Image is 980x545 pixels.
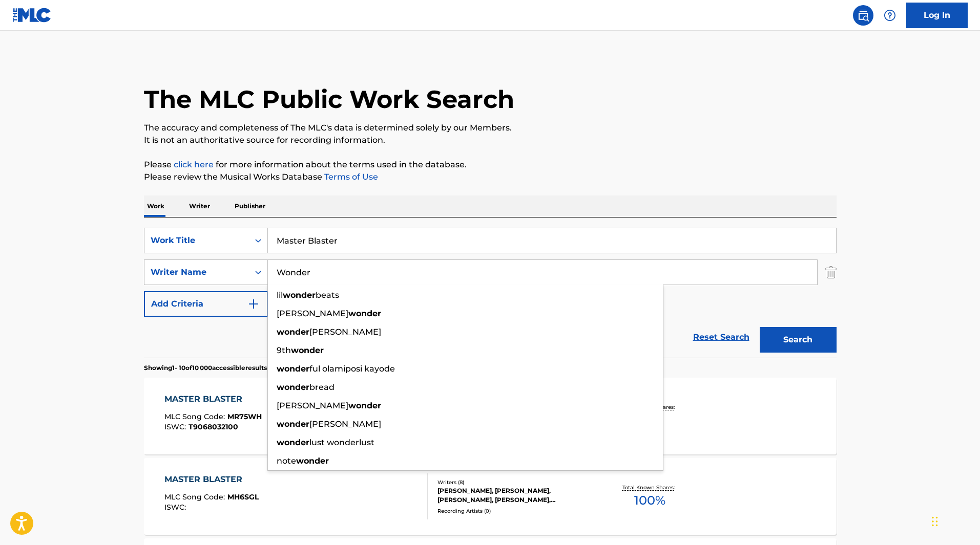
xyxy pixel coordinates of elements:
[144,363,306,373] p: Showing 1 - 10 of 10 000 accessible results (Total 18 777 )
[277,327,309,337] strong: wonder
[348,401,381,410] strong: wonder
[929,496,980,545] iframe: Chat Widget
[634,491,665,510] span: 100 %
[437,478,592,486] div: Writers ( 8 )
[164,503,189,512] span: ISWC :
[144,195,168,217] p: Work
[164,412,227,421] span: MLC Song Code :
[277,290,283,300] span: lil
[760,327,837,353] button: Search
[144,171,837,183] p: Please review the Musical Works Database
[164,422,189,431] span: ISWC :
[174,160,214,169] a: click here
[144,291,268,317] button: Add Criteria
[277,419,309,429] strong: wonder
[322,172,378,182] a: Terms of Use
[277,401,348,410] span: [PERSON_NAME]
[291,345,324,355] strong: wonder
[151,234,243,247] div: Work Title
[189,422,238,431] span: T9068032100
[227,412,262,421] span: MR75WH
[622,484,677,491] p: Total Known Shares:
[144,378,837,454] a: MASTER BLASTERMLC Song Code:MR75WHISWC:T9068032100Writers (2)[PERSON_NAME], [PERSON_NAME]Recordin...
[164,393,262,405] div: MASTER BLASTER
[151,266,243,278] div: Writer Name
[144,458,837,535] a: MASTER BLASTERMLC Song Code:MH6SGLISWC:Writers (8)[PERSON_NAME], [PERSON_NAME], [PERSON_NAME], [P...
[348,309,381,318] strong: wonder
[825,259,837,285] img: Delete Criterion
[144,84,514,115] h1: The MLC Public Work Search
[283,290,316,300] strong: wonder
[853,5,873,26] a: Public Search
[277,309,348,318] span: [PERSON_NAME]
[857,9,869,21] img: search
[164,473,259,486] div: MASTER BLASTER
[437,507,592,515] div: Recording Artists ( 0 )
[277,456,296,466] span: note
[309,419,381,429] span: [PERSON_NAME]
[277,345,291,355] span: 9th
[277,364,309,374] strong: wonder
[277,438,309,447] strong: wonder
[227,492,259,502] span: MH6SGL
[164,492,227,502] span: MLC Song Code :
[688,326,755,348] a: Reset Search
[232,195,268,217] p: Publisher
[309,327,381,337] span: [PERSON_NAME]
[144,134,837,146] p: It is not an authoritative source for recording information.
[309,382,335,392] span: bread
[186,195,213,217] p: Writer
[932,506,938,537] div: Glisser
[144,228,837,358] form: Search Form
[144,122,837,134] p: The accuracy and completeness of The MLC's data is determined solely by our Members.
[929,496,980,545] div: Widget de chat
[247,298,260,310] img: 9d2ae6d4665cec9f34b9.svg
[437,486,592,505] div: [PERSON_NAME], [PERSON_NAME], [PERSON_NAME], [PERSON_NAME], [PERSON_NAME], [PERSON_NAME], [PERSON...
[309,364,395,374] span: ful olamiposi kayode
[144,159,837,171] p: Please for more information about the terms used in the database.
[316,290,339,300] span: beats
[12,8,52,23] img: MLC Logo
[906,3,968,28] a: Log In
[296,456,329,466] strong: wonder
[884,9,896,21] img: help
[880,5,900,26] div: Help
[277,382,309,392] strong: wonder
[309,438,374,447] span: lust wonderlust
